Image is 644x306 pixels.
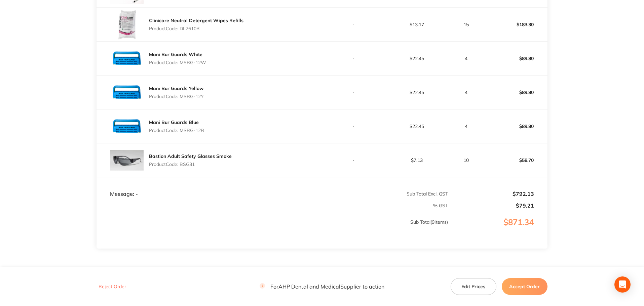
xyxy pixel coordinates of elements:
[149,162,232,167] p: Product Code: BSG31
[260,283,384,290] p: For AHP Dental and Medical Supplier to action
[110,76,144,109] img: NzRrZmlwZg
[485,152,547,168] p: $58.70
[149,119,199,125] a: Mani Bur Guards Blue
[485,84,547,100] p: $89.80
[485,118,547,134] p: $89.80
[385,124,448,129] p: $22.45
[449,218,547,241] p: $871.34
[323,191,448,196] p: Sub Total Excl. GST
[110,110,144,143] img: bmhvN3lkYQ
[502,278,547,295] button: Accept Order
[323,158,385,163] p: -
[385,90,448,95] p: $22.45
[110,42,144,75] img: M2dpbG04Yw
[149,51,202,57] a: Mani Bur Guards White
[110,143,144,177] img: M3ZhbnhsdQ
[323,56,385,61] p: -
[323,90,385,95] p: -
[449,56,484,61] p: 4
[110,8,144,41] img: YnRrY2RwNg
[449,203,534,209] p: $79.21
[485,50,547,67] p: $89.80
[485,16,547,33] p: $183.30
[449,22,484,27] p: 15
[97,203,448,208] p: % GST
[149,85,203,91] a: Mani Bur Guards Yellow
[149,128,204,133] p: Product Code: MSBG-12B
[449,90,484,95] p: 4
[385,158,448,163] p: $7.13
[449,158,484,163] p: 10
[385,22,448,27] p: $13.17
[149,17,243,24] a: Clinicare Neutral Detergent Wipes Refills
[97,177,322,197] td: Message: -
[97,219,448,238] p: Sub Total ( 9 Items)
[449,191,534,197] p: $792.13
[149,60,206,65] p: Product Code: MSBG-12W
[323,22,385,27] p: -
[385,56,448,61] p: $22.45
[614,276,631,293] div: Open Intercom Messenger
[323,124,385,129] p: -
[451,278,496,295] button: Edit Prices
[149,26,243,31] p: Product Code: DL2610R
[149,94,204,99] p: Product Code: MSBG-12Y
[97,284,128,290] button: Reject Order
[449,124,484,129] p: 4
[149,153,232,159] a: Bastion Adult Safety Glasses Smoke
